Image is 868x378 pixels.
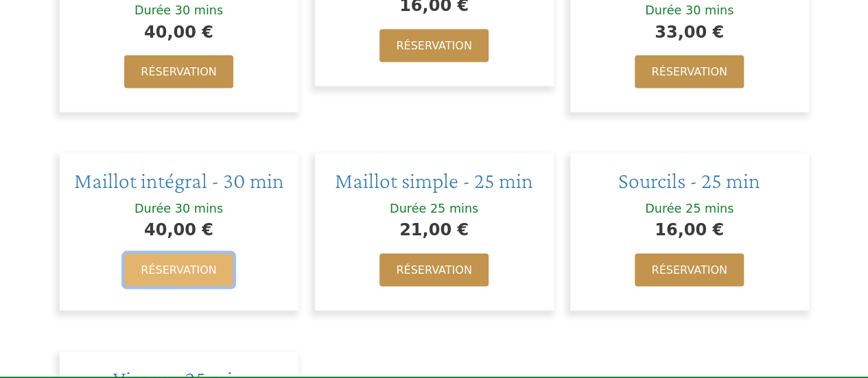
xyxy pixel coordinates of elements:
div: 30 mins [175,3,223,19]
a: Maillot simple - 25 min [335,168,533,193]
div: 33,00 € [584,19,795,45]
a: Réservation [635,56,743,88]
div: 40,00 € [73,19,285,45]
div: Durée [645,201,681,217]
div: 21,00 € [329,217,540,243]
a: Sourcils - 25 min [618,168,760,193]
div: 25 mins [430,201,478,217]
div: 16,00 € [584,217,795,243]
a: Réservation [379,29,488,62]
a: Réservation [635,254,743,287]
div: Durée [134,3,171,19]
div: Durée [645,3,681,19]
div: Durée [134,201,171,217]
div: 30 mins [175,201,223,217]
div: 30 mins [685,3,734,19]
div: Durée [390,201,426,217]
a: Réservation [379,254,488,287]
div: 25 mins [685,201,734,217]
a: Réservation [124,254,233,287]
a: Réservation [124,56,233,88]
div: 40,00 € [73,217,285,243]
a: Maillot intégral - 30 min [74,168,284,193]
